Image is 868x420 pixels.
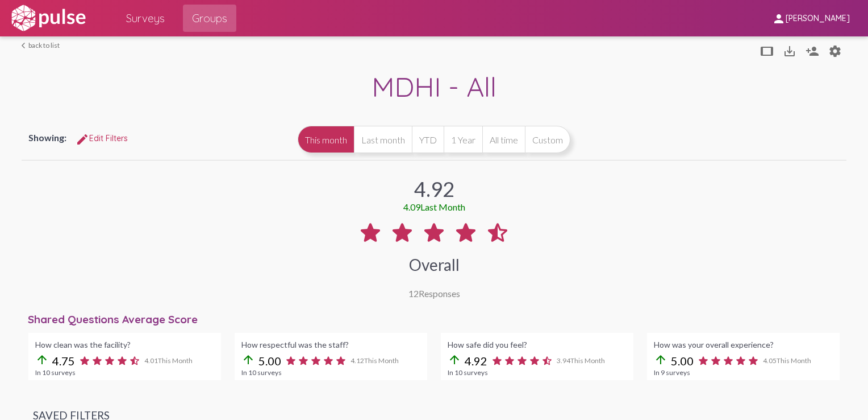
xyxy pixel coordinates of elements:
button: 1 Year [444,126,482,153]
div: In 10 surveys [35,368,214,377]
div: How safe did you feel? [448,340,627,349]
button: Download [778,39,801,62]
mat-icon: arrow_back_ios [22,42,28,49]
span: This Month [777,356,811,365]
a: Groups [183,5,236,32]
button: YTD [412,126,444,153]
span: Last Month [420,201,465,212]
mat-icon: arrow_upward [35,353,49,367]
button: Edit FiltersEdit Filters [66,128,137,149]
span: 4.01 [144,356,193,365]
span: Edit Filters [76,133,128,143]
button: tablet [756,39,778,62]
div: How was your overall experience? [654,340,833,349]
a: back to list [22,41,60,50]
span: Showing: [28,132,66,143]
button: Person [824,39,846,62]
div: Shared Questions Average Score [28,312,846,326]
div: In 9 surveys [654,368,833,377]
span: [PERSON_NAME] [786,14,850,24]
mat-icon: arrow_upward [241,353,255,367]
mat-icon: person [772,12,786,26]
a: Surveys [117,5,174,32]
img: white-logo.svg [9,4,87,32]
span: This Month [570,356,605,365]
span: This Month [158,356,193,365]
span: 4.05 [763,356,811,365]
div: 4.09 [403,201,465,212]
button: This month [298,126,354,153]
div: Responses [408,288,460,299]
span: 12 [408,288,419,299]
div: In 10 surveys [241,368,420,377]
mat-icon: Person [806,44,819,58]
button: Last month [354,126,412,153]
span: 5.00 [671,354,694,368]
mat-icon: Download [783,44,796,58]
span: 3.94 [557,356,605,365]
mat-icon: Person [828,44,842,58]
span: Surveys [126,8,165,28]
div: In 10 surveys [448,368,627,377]
div: Overall [409,255,460,274]
mat-icon: arrow_upward [448,353,461,367]
div: MDHI - All [22,69,846,106]
mat-icon: Edit Filters [76,133,89,146]
div: How clean was the facility? [35,340,214,349]
mat-icon: arrow_upward [654,353,667,367]
span: 4.75 [52,354,75,368]
span: Groups [192,8,227,28]
button: Custom [525,126,570,153]
span: 5.00 [258,354,281,368]
span: 4.92 [465,354,487,368]
mat-icon: tablet [760,44,774,58]
span: 4.12 [350,356,399,365]
button: Person [801,39,824,62]
span: This Month [364,356,399,365]
div: 4.92 [414,176,454,201]
div: How respectful was the staff? [241,340,420,349]
button: [PERSON_NAME] [763,7,859,28]
button: All time [482,126,525,153]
